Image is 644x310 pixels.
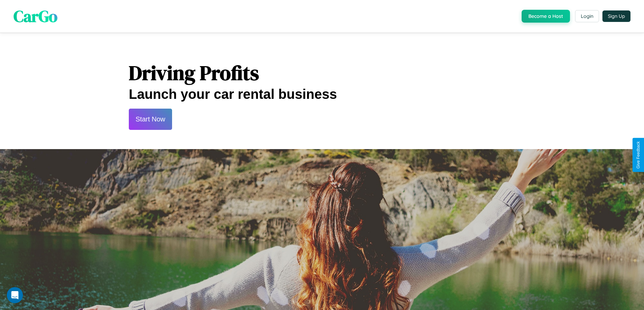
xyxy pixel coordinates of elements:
button: Start Now [129,109,172,130]
button: Login [575,10,599,22]
button: Sign Up [602,10,630,22]
div: Give Feedback [636,141,641,169]
span: CarGo [14,5,57,27]
button: Become a Host [522,10,570,23]
h2: Launch your car rental business [129,87,515,102]
iframe: Intercom live chat [7,287,23,303]
h1: Driving Profits [129,59,515,87]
